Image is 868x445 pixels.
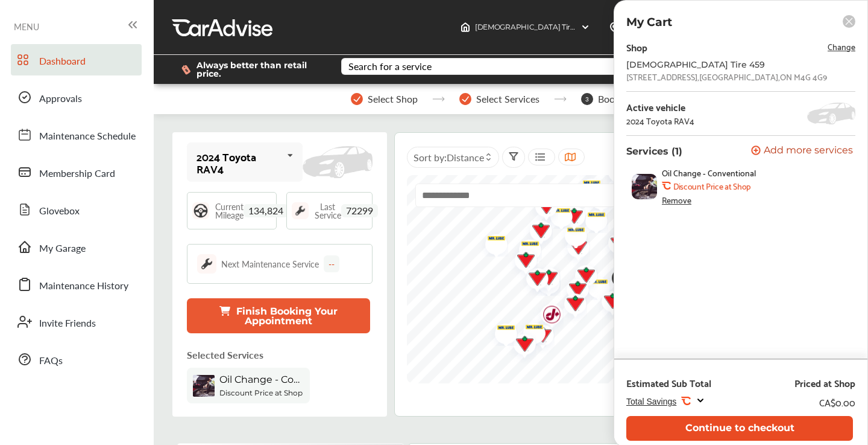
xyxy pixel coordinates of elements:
img: logo-mr-lube.png [476,228,508,257]
div: Shop [626,39,647,55]
p: My Cart [626,15,672,29]
img: logo-canadian-tire.png [554,199,586,235]
div: Map marker [521,214,551,250]
b: Discount Price at Shop [673,181,750,191]
div: Map marker [581,182,611,218]
div: 2024 Toyota RAV4 [626,116,694,126]
div: Map marker [612,268,642,297]
img: logo-canadian-tire.png [526,190,558,226]
a: Maintenance Schedule [11,119,142,150]
div: Map marker [576,204,606,233]
a: Dashboard [11,44,142,75]
img: oil-change-thumb.jpg [193,375,215,397]
img: logo-canadian-tire.png [581,182,613,218]
img: logo-canadian-tire.png [521,214,553,250]
span: Change [828,39,855,53]
span: Invite Friends [39,316,96,331]
p: Services (1) [626,146,682,157]
canvas: Map [407,175,829,383]
span: 72299 [341,204,378,217]
img: logo-canadian-tire.png [558,230,590,266]
div: Map marker [566,258,596,295]
img: logo-mr-lube.png [486,317,518,346]
a: FAQs [11,344,142,375]
span: Distance [447,150,484,164]
img: logo-canadian-tire.png [593,284,624,321]
a: Membership Card [11,156,142,188]
img: steering_logo [192,202,209,219]
div: Map marker [579,271,609,300]
span: FAQs [39,353,63,369]
img: maintenance_logo [197,254,216,274]
a: Maintenance History [11,269,142,300]
button: Add more services [751,146,853,157]
img: dollor_label_vector.a70140d1.svg [181,65,190,75]
div: Map marker [486,317,516,346]
div: Map marker [476,228,506,257]
div: Map marker [558,230,588,266]
img: logo-mr-lube.png [514,316,546,345]
span: Membership Card [39,166,115,182]
span: 134,824 [244,204,288,217]
span: Sort by : [414,150,484,164]
img: stepper-arrow.e24c07c6.svg [554,97,567,101]
img: stepper-checkmark.b5569197.svg [459,93,471,105]
div: [DEMOGRAPHIC_DATA] Tire 459 [626,60,819,69]
div: Active vehicle [626,101,694,112]
div: -- [324,255,339,272]
div: Map marker [556,219,586,248]
span: Total Savings [626,397,676,406]
img: stepper-arrow.e24c07c6.svg [432,97,445,101]
div: Map marker [555,287,585,323]
img: oil-change-thumb.jpg [632,174,657,199]
div: Map marker [510,233,540,262]
img: location_vector.a44bc228.svg [609,22,619,32]
span: Oil Change - Conventional [662,168,756,178]
span: Add more services [764,146,853,157]
span: Book Appointment [598,94,678,104]
div: Next Maintenance Service [221,258,319,270]
span: Dashboard [39,54,86,69]
span: Select Services [476,94,539,104]
div: Map marker [517,261,547,298]
div: Map marker [506,243,536,280]
img: header-down-arrow.9dd2ce7d.svg [580,22,590,32]
span: MENU [14,22,39,31]
span: Oil Change - Conventional [219,374,304,385]
img: placeholder_car.5a1ece94.svg [807,103,855,124]
span: 3 [581,93,593,105]
img: logo-canadian-tire.png [529,261,561,297]
div: Map marker [558,272,588,309]
span: Maintenance Schedule [39,129,136,144]
span: Select Shop [368,94,418,104]
div: Map marker [532,298,562,336]
div: Map marker [529,261,559,297]
img: placeholder_car.fcab19be.svg [303,146,373,178]
span: Approvals [39,91,82,107]
a: Glovebox [11,194,142,225]
img: logo-canadian-tire.png [523,318,555,354]
a: Approvals [11,82,142,113]
div: Estimated Sub Total [626,377,711,389]
div: Map marker [593,284,623,321]
img: stepper-checkmark.b5569197.svg [351,93,363,105]
img: logo-canadian-tire.png [555,287,587,323]
span: My Garage [39,241,86,257]
span: Current Mileage [215,202,244,219]
img: logo-jiffylube.png [532,298,564,336]
img: logo-canadian-tire.png [558,272,590,309]
button: Finish Booking Your Appointment [187,298,370,333]
b: Discount Price at Shop [219,388,303,397]
p: Selected Services [187,348,263,362]
span: Glovebox [39,203,80,219]
img: header-home-logo.8d720a4f.svg [461,22,470,32]
span: Always better than retail price. [197,61,322,78]
span: [DEMOGRAPHIC_DATA] Tire 459 , [STREET_ADDRESS] [GEOGRAPHIC_DATA] , ON M4G 4G9 [475,22,787,31]
div: Map marker [514,316,544,345]
div: 2024 Toyota RAV4 [197,150,282,174]
div: Map marker [554,199,584,235]
a: My Garage [11,231,142,263]
div: CA$0.00 [819,394,855,410]
img: logo-canadian-tire.png [517,261,549,298]
div: Remove [662,195,691,205]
